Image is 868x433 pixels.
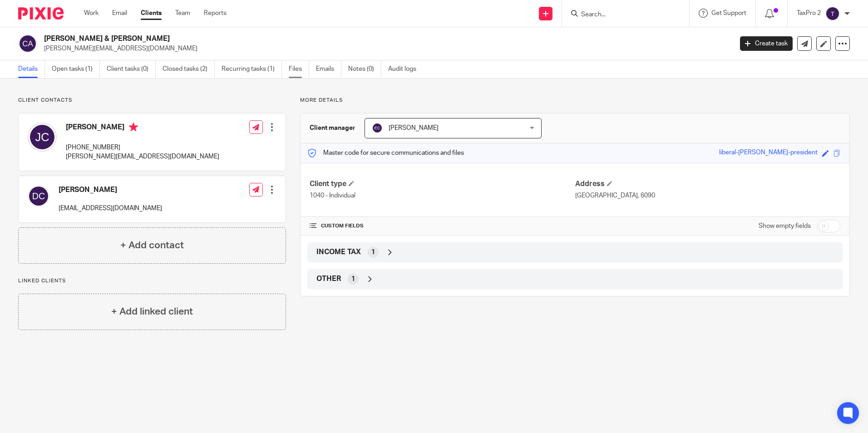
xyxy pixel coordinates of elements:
p: [EMAIL_ADDRESS][DOMAIN_NAME] [59,204,162,213]
i: Primary [129,123,138,132]
input: Search [580,11,662,19]
h4: [PERSON_NAME] [66,123,219,134]
h2: [PERSON_NAME] & [PERSON_NAME] [44,34,590,44]
div: liberal-[PERSON_NAME]-president [719,148,818,158]
a: Emails [316,60,341,78]
a: Reports [204,9,227,18]
p: 1040 - Individual [310,191,575,200]
label: Show empty fields [759,221,811,231]
p: TaxPro 2 [797,9,821,18]
p: Master code for secure communications and files [307,148,464,157]
h4: CUSTOM FIELDS [310,222,575,230]
a: Closed tasks (2) [163,60,215,78]
h4: [PERSON_NAME] [59,185,162,195]
img: Pixie [18,7,64,20]
a: Files [289,60,309,78]
p: [PHONE_NUMBER] [66,143,219,152]
h4: + Add contact [120,238,184,252]
a: Work [84,9,99,18]
span: INCOME TAX [316,247,361,257]
span: 1 [351,275,355,284]
a: Clients [141,9,162,18]
h4: + Add linked client [111,305,193,319]
h4: Client type [310,179,575,189]
a: Details [18,60,45,78]
img: svg%3E [28,185,49,207]
p: [PERSON_NAME][EMAIL_ADDRESS][DOMAIN_NAME] [66,152,219,161]
p: [PERSON_NAME][EMAIL_ADDRESS][DOMAIN_NAME] [44,44,726,53]
img: svg%3E [825,6,840,21]
h3: Client manager [310,123,355,133]
a: Recurring tasks (1) [222,60,282,78]
p: Client contacts [18,97,286,104]
span: 1 [371,248,375,257]
img: svg%3E [28,123,57,152]
p: More details [300,97,850,104]
span: OTHER [316,274,341,284]
img: svg%3E [18,34,37,53]
a: Notes (0) [348,60,381,78]
a: Create task [740,36,793,51]
a: Email [112,9,127,18]
a: Audit logs [388,60,423,78]
a: Client tasks (0) [107,60,156,78]
h4: Address [575,179,840,189]
a: Open tasks (1) [52,60,100,78]
a: Team [175,9,190,18]
span: [PERSON_NAME] [389,125,439,131]
p: Linked clients [18,277,286,285]
img: svg%3E [372,123,383,133]
span: Get Support [711,10,746,16]
p: [GEOGRAPHIC_DATA], 6090 [575,191,840,200]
